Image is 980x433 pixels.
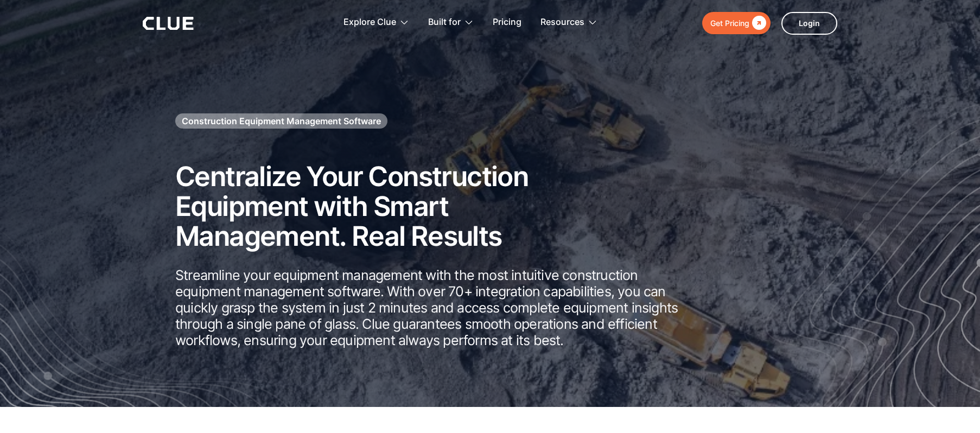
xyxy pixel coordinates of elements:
[710,16,749,30] div: Get Pricing
[428,5,461,40] div: Built for
[175,267,691,348] p: Streamline your equipment management with the most intuitive construction equipment management so...
[175,162,609,251] h2: Centralize Your Construction Equipment with Smart Management. Real Results
[749,16,766,30] div: 
[343,5,396,40] div: Explore Clue
[540,5,584,40] div: Resources
[740,85,980,407] img: Construction fleet management software
[781,12,837,35] a: Login
[182,115,381,127] h1: Construction Equipment Management Software
[702,12,771,34] a: Get Pricing
[493,5,521,40] a: Pricing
